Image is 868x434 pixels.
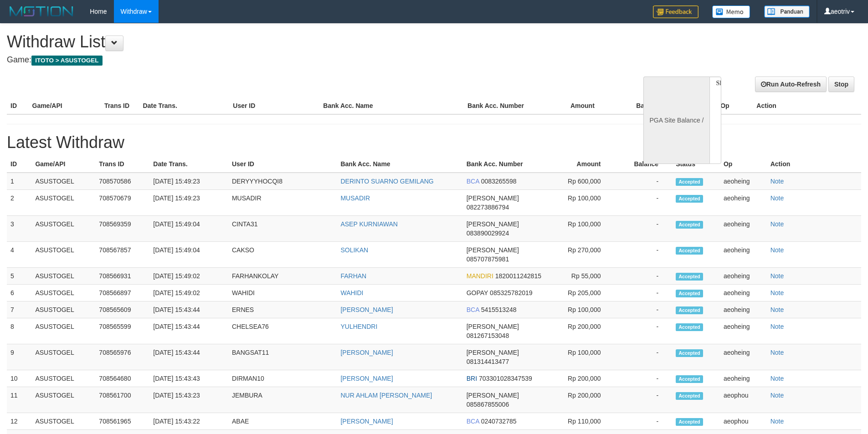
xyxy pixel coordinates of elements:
[614,413,672,430] td: -
[546,318,614,344] td: Rp 200,000
[720,190,767,216] td: aeoheing
[467,375,477,382] span: BRI
[7,318,31,344] td: 8
[31,318,95,344] td: ASUSTOGEL
[495,272,541,280] span: 1820011242815
[340,246,368,254] a: SOLIKAN
[228,285,337,301] td: WAHIDI
[228,216,337,242] td: CINTA31
[340,178,433,185] a: DERINTO SUARNO GEMILANG
[29,97,101,114] th: Game/API
[31,301,95,318] td: ASUSTOGEL
[467,255,509,263] span: 085707875981
[340,375,393,382] a: [PERSON_NAME]
[95,285,149,301] td: 708566897
[479,375,532,382] span: 703301028347539
[31,387,95,413] td: ASUSTOGEL
[614,190,672,216] td: -
[546,190,614,216] td: Rp 100,000
[546,268,614,285] td: Rp 55,000
[149,216,228,242] td: [DATE] 15:49:04
[149,344,228,370] td: [DATE] 15:43:44
[720,344,767,370] td: aeoheing
[467,401,509,408] span: 085867855006
[676,290,703,297] span: Accepted
[753,97,861,114] th: Action
[614,156,672,173] th: Balance
[676,273,703,281] span: Accepted
[340,306,393,313] a: [PERSON_NAME]
[614,173,672,190] td: -
[546,387,614,413] td: Rp 200,000
[720,301,767,318] td: aeoheing
[467,204,509,211] span: 082273886794
[31,370,95,387] td: ASUSTOGEL
[720,156,767,173] th: Op
[7,156,31,173] th: ID
[720,387,767,413] td: aeophou
[95,387,149,413] td: 708561700
[228,156,337,173] th: User ID
[676,221,703,229] span: Accepted
[228,301,337,318] td: ERNES
[720,216,767,242] td: aeoheing
[481,418,517,425] span: 0240732785
[755,77,827,92] a: Run Auto-Refresh
[149,285,228,301] td: [DATE] 15:49:02
[31,344,95,370] td: ASUSTOGEL
[7,285,31,301] td: 6
[676,418,703,426] span: Accepted
[7,242,31,268] td: 4
[546,413,614,430] td: Rp 110,000
[614,370,672,387] td: -
[720,413,767,430] td: aeophou
[149,370,228,387] td: [DATE] 15:43:43
[95,413,149,430] td: 708561965
[467,349,519,356] span: [PERSON_NAME]
[228,413,337,430] td: ABAE
[614,344,672,370] td: -
[770,375,784,382] a: Note
[467,418,479,425] span: BCA
[467,230,509,237] span: 083890029924
[7,344,31,370] td: 9
[31,216,95,242] td: ASUSTOGEL
[95,318,149,344] td: 708565599
[95,242,149,268] td: 708567857
[31,285,95,301] td: ASUSTOGEL
[340,392,432,399] a: NUR AHLAM [PERSON_NAME]
[337,156,462,173] th: Bank Acc. Name
[546,344,614,370] td: Rp 100,000
[7,97,29,114] th: ID
[546,216,614,242] td: Rp 100,000
[467,306,479,313] span: BCA
[149,413,228,430] td: [DATE] 15:43:22
[481,306,517,313] span: 5415513248
[340,418,393,425] a: [PERSON_NAME]
[770,418,784,425] a: Note
[770,178,784,185] a: Note
[770,194,784,202] a: Note
[139,97,229,114] th: Date Trans.
[614,301,672,318] td: -
[546,301,614,318] td: Rp 100,000
[31,242,95,268] td: ASUSTOGEL
[7,133,861,152] h1: Latest Withdraw
[149,173,228,190] td: [DATE] 15:49:23
[340,323,377,330] a: YULHENDRI
[467,194,519,202] span: [PERSON_NAME]
[536,97,608,114] th: Amount
[31,173,95,190] td: ASUSTOGEL
[614,242,672,268] td: -
[546,285,614,301] td: Rp 205,000
[546,156,614,173] th: Amount
[608,97,674,114] th: Balance
[770,220,784,228] a: Note
[149,190,228,216] td: [DATE] 15:49:23
[31,268,95,285] td: ASUSTOGEL
[149,242,228,268] td: [DATE] 15:49:04
[7,268,31,285] td: 5
[228,344,337,370] td: BANGSAT11
[481,178,517,185] span: 0083265598
[546,173,614,190] td: Rp 600,000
